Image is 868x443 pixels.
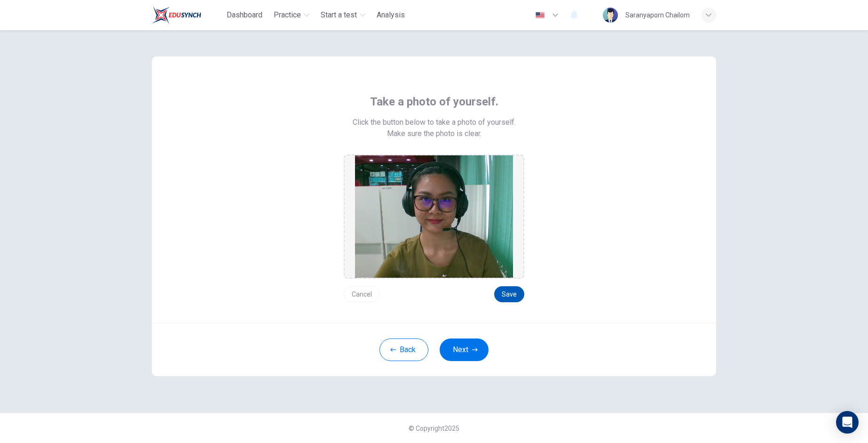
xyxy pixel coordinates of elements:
[440,338,489,361] button: Next
[494,286,524,302] button: Save
[379,338,428,361] button: Back
[355,155,513,278] img: preview screemshot
[274,9,301,21] span: Practice
[270,7,313,24] button: Practice
[152,6,201,24] img: Train Test logo
[373,7,409,24] button: Analysis
[377,9,405,21] span: Analysis
[152,6,223,24] a: Train Test logo
[317,7,369,24] button: Start a test
[409,425,459,432] span: © Copyright 2025
[370,94,498,109] span: Take a photo of yourself.
[534,12,546,19] img: en
[321,9,357,21] span: Start a test
[353,117,516,128] span: Click the button below to take a photo of yourself.
[227,9,262,21] span: Dashboard
[387,128,481,139] span: Make sure the photo is clear.
[836,411,859,434] div: Open Intercom Messenger
[603,8,618,23] img: Profile picture
[625,9,690,21] div: Saranyaporn Chailom
[344,286,380,302] button: Cancel
[223,7,266,24] button: Dashboard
